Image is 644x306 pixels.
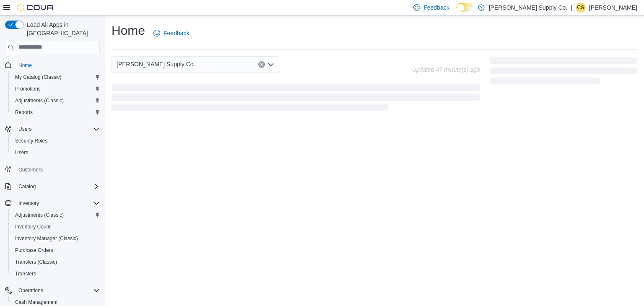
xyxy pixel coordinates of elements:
[12,210,100,220] span: Adjustments (Classic)
[12,269,100,279] span: Transfers
[423,3,449,12] span: Feedback
[15,60,35,70] a: Home
[12,233,100,244] span: Inventory Manager (Classic)
[490,59,637,86] span: Loading
[12,96,67,106] a: Adjustments (Classic)
[589,3,637,13] p: [PERSON_NAME]
[258,61,265,68] button: Clear input
[15,198,100,208] span: Inventory
[15,60,100,70] span: Home
[456,3,474,12] input: Dark Mode
[18,62,32,69] span: Home
[12,107,100,117] span: Reports
[8,221,103,233] button: Inventory Count
[15,165,46,175] a: Customers
[8,233,103,244] button: Inventory Manager (Classic)
[12,96,100,106] span: Adjustments (Classic)
[12,245,100,255] span: Purchase Orders
[17,3,55,12] img: Cova
[15,182,39,192] button: Catalog
[12,222,54,232] a: Inventory Count
[18,166,43,173] span: Customers
[15,247,53,254] span: Purchase Orders
[15,270,36,277] span: Transfers
[12,136,100,146] span: Security Roles
[15,124,100,134] span: Users
[117,59,195,69] span: [PERSON_NAME] Supply Co.
[2,59,103,71] button: Home
[15,74,62,80] span: My Catalog (Classic)
[15,299,57,306] span: Cash Management
[12,84,100,94] span: Promotions
[267,61,274,68] button: Open list of options
[2,197,103,209] button: Inventory
[12,84,44,94] a: Promotions
[15,86,41,92] span: Promotions
[577,3,584,13] span: CS
[15,212,64,218] span: Adjustments (Classic)
[18,183,36,190] span: Catalog
[18,287,43,294] span: Operations
[8,95,103,106] button: Adjustments (Classic)
[8,135,103,147] button: Security Roles
[12,222,100,232] span: Inventory Count
[23,21,100,37] span: Load All Apps in [GEOGRAPHIC_DATA]
[15,109,33,116] span: Reports
[15,223,51,230] span: Inventory Count
[15,285,47,296] button: Operations
[12,148,100,158] span: Users
[8,209,103,221] button: Adjustments (Classic)
[2,285,103,296] button: Operations
[12,257,60,267] a: Transfers (Classic)
[8,147,103,158] button: Users
[2,163,103,176] button: Customers
[12,257,100,267] span: Transfers (Classic)
[8,106,103,118] button: Reports
[164,29,189,37] span: Feedback
[8,244,103,256] button: Purchase Orders
[15,97,64,104] span: Adjustments (Classic)
[12,245,57,255] a: Purchase Orders
[12,72,100,82] span: My Catalog (Classic)
[456,12,457,12] span: Dark Mode
[12,233,81,244] a: Inventory Manager (Classic)
[15,235,78,242] span: Inventory Manager (Classic)
[8,268,103,280] button: Transfers
[15,285,100,296] span: Operations
[8,71,103,83] button: My Catalog (Classic)
[12,72,65,82] a: My Catalog (Classic)
[112,86,480,113] span: Loading
[18,200,39,207] span: Inventory
[18,126,31,132] span: Users
[15,137,47,144] span: Security Roles
[571,3,572,13] p: |
[112,22,145,39] h1: Home
[489,3,568,13] p: [PERSON_NAME] Supply Co.
[412,66,480,73] p: Updated 47 minute(s) ago
[15,124,35,134] button: Users
[2,123,103,135] button: Users
[8,83,103,95] button: Promotions
[15,259,57,265] span: Transfers (Classic)
[8,256,103,268] button: Transfers (Classic)
[576,3,586,13] div: Charisma Santos
[15,164,100,175] span: Customers
[12,107,36,117] a: Reports
[15,182,100,192] span: Catalog
[12,148,31,158] a: Users
[12,210,67,220] a: Adjustments (Classic)
[2,181,103,192] button: Catalog
[15,198,42,208] button: Inventory
[12,136,51,146] a: Security Roles
[12,269,39,279] a: Transfers
[150,25,192,41] a: Feedback
[15,149,28,156] span: Users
